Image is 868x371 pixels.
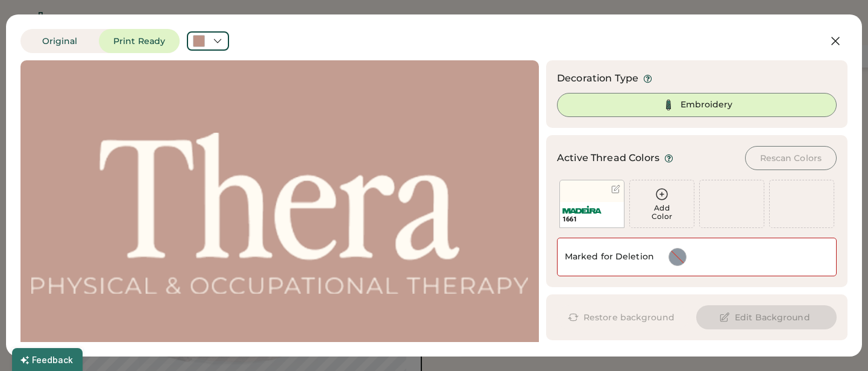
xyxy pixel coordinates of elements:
[565,251,654,263] div: Marked for Deletion
[562,206,602,214] img: Madeira%20Logo.svg
[681,99,732,111] div: Embroidery
[745,146,837,170] button: Rescan Colors
[557,151,659,165] div: Active Thread Colors
[99,29,180,53] button: Print Ready
[661,98,676,112] img: Thread%20Selected.svg
[20,29,99,53] button: Original
[557,305,689,329] button: Restore background
[630,204,694,221] div: Add Color
[696,305,837,329] button: Edit Background
[562,215,621,224] div: 1661
[811,317,863,369] iframe: Front Chat
[557,71,638,86] div: Decoration Type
